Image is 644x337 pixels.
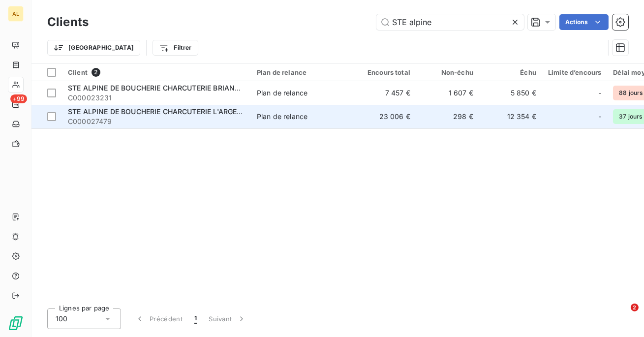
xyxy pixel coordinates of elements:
div: Non-échu [422,68,473,76]
button: [GEOGRAPHIC_DATA] [47,40,140,56]
button: Suivant [203,308,252,329]
span: Client [68,68,88,76]
td: 23 006 € [353,105,416,128]
span: +99 [10,94,27,103]
button: Filtrer [153,40,198,56]
span: C000027479 [68,117,245,126]
span: - [598,112,601,122]
div: AL [8,6,24,22]
td: 5 850 € [479,81,542,105]
h3: Clients [47,13,89,31]
div: Plan de relance [257,88,307,98]
span: C000023231 [68,93,245,103]
button: Actions [559,14,609,30]
span: 1 [194,314,197,324]
button: Précédent [129,308,188,329]
div: Limite d’encours [548,68,601,76]
iframe: Intercom live chat [611,304,634,327]
td: 7 457 € [353,81,416,105]
div: Échu [485,68,536,76]
input: Rechercher [376,14,524,30]
span: 2 [92,68,100,77]
div: Plan de relance [257,112,307,122]
span: STE ALPINE DE BOUCHERIE CHARCUTERIE L'ARGENTIERE [68,107,261,116]
span: - [598,88,601,98]
span: 2 [631,304,639,311]
span: 100 [56,314,67,324]
div: Plan de relance [257,68,347,76]
img: Logo LeanPay [8,315,24,331]
button: 1 [188,308,203,329]
td: 12 354 € [479,105,542,128]
td: 1 607 € [416,81,479,105]
div: Encours total [359,68,410,76]
span: STE ALPINE DE BOUCHERIE CHARCUTERIE BRIANCON [68,84,251,92]
td: 298 € [416,105,479,128]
